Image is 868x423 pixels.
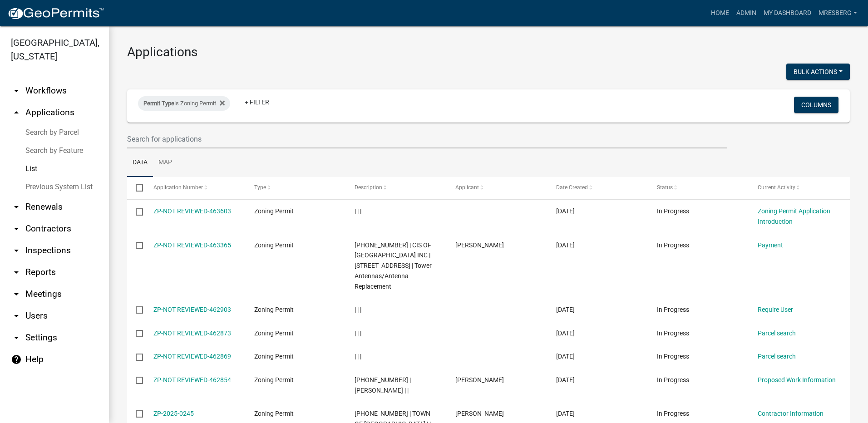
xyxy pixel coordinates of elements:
i: arrow_drop_up [11,107,22,118]
span: Zoning Permit [254,376,294,384]
span: 08/12/2025 [556,353,575,360]
span: Permit Type [143,100,174,107]
span: Jon Anadolli [455,241,504,249]
span: In Progress [657,353,689,360]
h3: Applications [127,44,850,60]
datatable-header-cell: Select [127,177,144,199]
a: ZP-NOT REVIEWED-463603 [153,207,231,215]
span: Benjamin Spaeth [455,376,504,384]
span: Status [657,184,673,191]
i: help [11,354,22,365]
a: ZP-NOT REVIEWED-462903 [153,306,231,313]
span: 08/12/2025 [556,306,575,313]
datatable-header-cell: Status [648,177,749,199]
i: arrow_drop_down [11,202,22,212]
span: Description [355,184,382,191]
span: 08/13/2025 [556,207,575,215]
a: Payment [758,241,783,249]
span: In Progress [657,330,689,337]
span: James Haley [455,410,504,417]
a: ZP-NOT REVIEWED-463365 [153,241,231,249]
span: Date Created [556,184,588,191]
a: Proposed Work Information [758,376,836,384]
span: 51-034-2560 | SPAETH, BENJAMIN | | [355,376,411,394]
span: Zoning Permit [254,330,294,337]
a: Zoning Permit Application Introduction [758,207,830,225]
a: My Dashboard [760,5,815,22]
span: Zoning Permit [254,410,294,417]
span: | | | [355,353,361,360]
a: Require User [758,306,793,313]
a: ZP-NOT REVIEWED-462854 [153,376,231,384]
span: In Progress [657,241,689,249]
a: ZP-2025-0245 [153,410,194,417]
span: Zoning Permit [254,207,294,215]
span: In Progress [657,376,689,384]
datatable-header-cell: Date Created [547,177,648,199]
datatable-header-cell: Description [346,177,447,199]
a: ZP-NOT REVIEWED-462873 [153,330,231,337]
datatable-header-cell: Current Activity [749,177,850,199]
span: | | | [355,306,361,313]
span: | | | [355,330,361,337]
i: arrow_drop_down [11,332,22,343]
a: Map [153,148,178,177]
i: arrow_drop_down [11,85,22,96]
span: 08/12/2025 [556,330,575,337]
span: 39-026-0160 | CIS OF PINE BLUFF INC | 3992 COUNTY ROAD 6 | Tower Antennas/Antenna Replacement [355,241,432,290]
a: Home [707,5,733,22]
a: Data [127,148,153,177]
a: Admin [733,5,760,22]
span: Zoning Permit [254,306,294,313]
span: In Progress [657,207,689,215]
a: ZP-NOT REVIEWED-462869 [153,353,231,360]
div: is Zoning Permit [138,96,230,111]
a: mresberg [815,5,861,22]
i: arrow_drop_down [11,245,22,256]
a: Contractor Information [758,410,824,417]
a: Parcel search [758,330,796,337]
span: | | | [355,207,361,215]
span: Zoning Permit [254,353,294,360]
datatable-header-cell: Applicant [447,177,547,199]
i: arrow_drop_down [11,267,22,278]
datatable-header-cell: Type [245,177,346,199]
span: Type [254,184,266,191]
i: arrow_drop_down [11,223,22,234]
button: Bulk Actions [786,64,850,80]
a: + Filter [237,94,276,110]
span: Applicant [455,184,479,191]
span: 08/12/2025 [556,410,575,417]
span: In Progress [657,410,689,417]
input: Search for applications [127,130,727,148]
span: Zoning Permit [254,241,294,249]
span: Application Number [153,184,203,191]
i: arrow_drop_down [11,310,22,321]
datatable-header-cell: Application Number [144,177,245,199]
span: Current Activity [758,184,795,191]
span: In Progress [657,306,689,313]
span: 08/12/2025 [556,376,575,384]
a: Parcel search [758,353,796,360]
i: arrow_drop_down [11,289,22,300]
button: Columns [794,97,838,113]
span: 08/13/2025 [556,241,575,249]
